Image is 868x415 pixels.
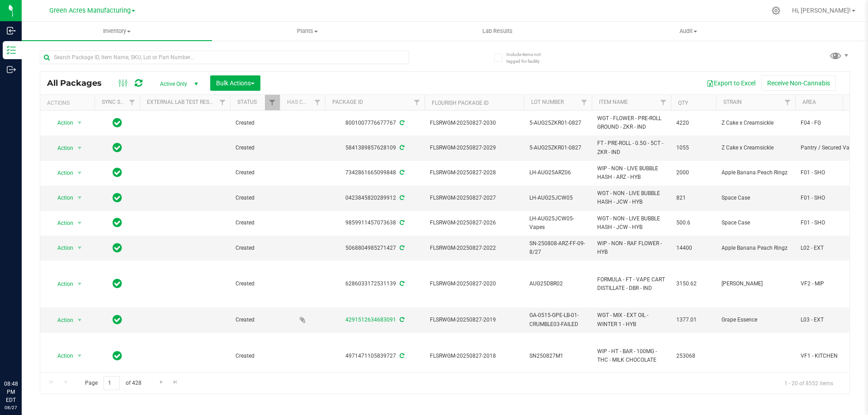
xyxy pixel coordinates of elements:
[113,117,122,129] span: In Sync
[49,217,74,229] span: Action
[398,219,404,226] span: Sync from Compliance System
[113,141,122,154] span: In Sync
[398,245,404,251] span: Sync from Compliance System
[676,352,711,360] span: 253068
[529,168,586,177] span: LH-AUG25ARZ06
[430,219,519,227] span: FLSRWGM-20250827-2026
[104,376,120,390] input: 1
[113,350,122,362] span: In Sync
[529,280,586,288] span: AUG25DBR02
[722,316,790,324] span: Grape Essence
[676,194,711,202] span: 821
[432,100,489,106] a: Flourish Package ID
[723,99,742,105] a: Strain
[74,242,85,254] span: select
[49,350,74,362] span: Action
[324,352,426,360] div: 4971471105839727
[802,99,816,105] a: Area
[506,51,552,65] span: Include items not tagged for facility
[599,99,628,105] a: Item Name
[324,168,426,177] div: 7342861665099848
[398,169,404,176] span: Sync from Compliance System
[236,352,274,360] span: Created
[74,142,85,154] span: select
[398,353,404,359] span: Sync from Compliance System
[529,239,586,256] span: SN-250808-ARZ-FF-09-8/27
[49,191,74,204] span: Action
[402,22,593,41] a: Lab Results
[113,166,122,179] span: In Sync
[47,78,111,88] span: All Packages
[113,313,122,326] span: In Sync
[722,280,790,288] span: [PERSON_NAME]
[310,95,325,110] a: Filter
[801,168,858,177] span: F01 - SHO
[27,341,38,352] iframe: Resource center unread badge
[529,144,586,152] span: 5-AUG25ZKR01-0827
[49,142,74,154] span: Action
[265,95,280,110] a: Filter
[237,99,257,105] a: Status
[113,191,122,204] span: In Sync
[210,75,260,91] button: Bulk Actions
[577,95,592,110] a: Filter
[4,404,18,411] p: 08/27
[9,343,36,370] iframe: Resource center
[801,244,858,252] span: L02 - EXT
[430,244,519,252] span: FLSRWGM-20250827-2022
[332,99,363,105] a: Package ID
[780,95,795,110] a: Filter
[102,99,137,105] a: Sync Status
[430,280,519,288] span: FLSRWGM-20250827-2020
[7,65,16,74] inline-svg: Outbound
[777,376,840,390] span: 1 - 20 of 8552 items
[529,311,586,328] span: GA-0515-GPE-LB-01-CRUMBLE03-FAILED
[701,75,761,91] button: Export to Excel
[529,214,586,232] span: LH-AUG25JCW05-Vapes
[49,117,74,129] span: Action
[801,144,858,152] span: Pantry / Secured Vault
[676,119,711,127] span: 4220
[236,219,274,227] span: Created
[74,217,85,229] span: select
[676,280,711,288] span: 3150.62
[722,194,790,202] span: Space Case
[74,191,85,204] span: select
[49,242,74,254] span: Action
[169,376,182,388] a: Go to the last page
[40,51,409,64] input: Search Package ID, Item Name, SKU, Lot or Part Number...
[49,278,74,290] span: Action
[676,168,711,177] span: 2000
[801,219,858,227] span: F01 - SHO
[430,316,519,324] span: FLSRWGM-20250827-2019
[236,168,274,177] span: Created
[593,22,783,41] a: Audit
[676,144,711,152] span: 1055
[531,99,564,105] a: Lot Number
[324,219,426,227] div: 9859911457073638
[113,277,122,290] span: In Sync
[676,316,711,324] span: 1377.01
[722,144,790,152] span: Z Cake x Creamsickle
[676,219,711,227] span: 500.6
[722,168,790,177] span: Apple Banana Peach Ringz
[4,380,18,404] p: 08:48 PM EDT
[801,316,858,324] span: L03 - EXT
[761,75,836,91] button: Receive Non-Cannabis
[74,350,85,362] span: select
[398,280,404,287] span: Sync from Compliance System
[216,79,255,87] span: Bulk Actions
[49,314,74,326] span: Action
[49,7,131,14] span: Green Acres Manufacturing
[324,119,426,127] div: 8001007776677767
[430,144,519,152] span: FLSRWGM-20250827-2029
[345,317,396,323] a: 4291512634683091
[597,139,665,156] span: FT - PRE-ROLL - 0.5G - 5CT - ZKR - IND
[22,27,212,35] span: Inventory
[430,194,519,202] span: FLSRWGM-20250827-2027
[7,26,16,35] inline-svg: Inbound
[597,239,665,256] span: WIP - NON - RAF FLOWER - HYB
[77,376,149,390] span: Page of 428
[470,27,525,35] span: Lab Results
[792,7,851,14] span: Hi, [PERSON_NAME]!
